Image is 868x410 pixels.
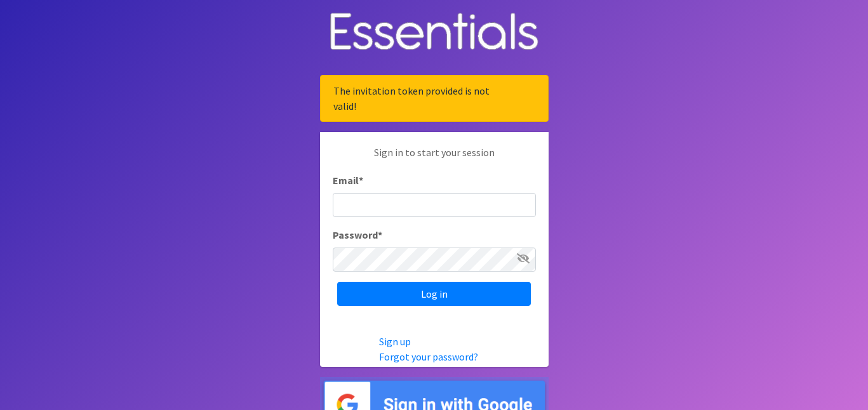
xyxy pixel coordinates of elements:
p: Sign in to start your session [333,145,536,173]
div: The invitation token provided is not valid! [320,75,549,122]
label: Email [333,173,363,188]
label: Password [333,227,382,242]
a: Forgot your password? [379,350,478,363]
input: Log in [337,282,531,306]
a: Sign up [379,335,411,348]
abbr: required [359,174,363,187]
abbr: required [378,228,382,241]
